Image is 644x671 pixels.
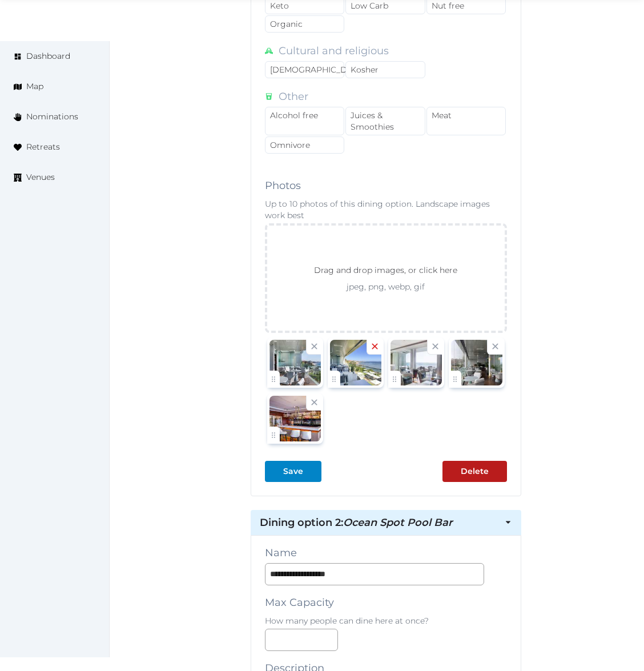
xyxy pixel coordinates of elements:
div: Juices & Smoothies [345,107,425,135]
div: Alcohol free [265,107,344,135]
div: [DEMOGRAPHIC_DATA] [265,61,344,78]
button: Delete [442,461,507,482]
div: Meat [426,107,506,135]
p: jpeg, png, webp, gif [293,281,478,292]
p: How many people can dine here at once? [265,615,506,626]
div: Delete [461,465,489,477]
span: Nominations [26,111,78,123]
p: Up to 10 photos of this dining option. Landscape images work best [265,198,506,221]
label: Photos [265,178,301,194]
div: Kosher [345,61,425,78]
label: Max Capacity [265,594,334,610]
span: Map [26,81,43,93]
div: Omnivore [265,136,344,154]
h2: Dining option 2 : [260,515,494,531]
label: Name [265,545,297,561]
label: Cultural and religious [279,43,389,61]
label: Other [279,89,308,107]
span: Venues [26,171,55,183]
div: Save [283,465,303,477]
button: Save [265,461,321,482]
div: Organic [265,15,344,33]
em: Ocean Spot Pool Bar [343,516,453,529]
p: Drag and drop images, or click here [305,264,466,281]
span: Dashboard [26,50,70,62]
span: Retreats [26,141,60,153]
